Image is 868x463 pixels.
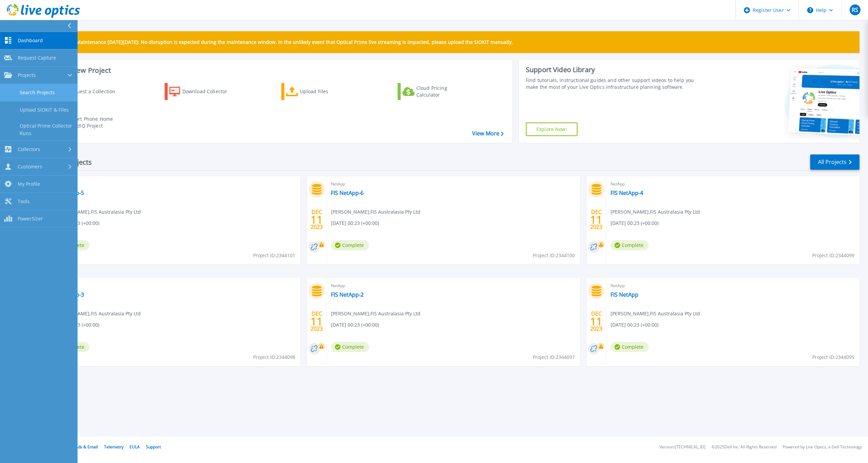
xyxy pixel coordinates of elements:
span: NetApp [51,282,296,290]
span: Collectors [18,146,40,152]
span: Projects [18,72,36,78]
span: Complete [611,240,649,250]
span: NetApp [51,180,296,188]
span: [PERSON_NAME] , FIS Australasia Pty Ltd [51,310,141,317]
span: Customers [18,164,42,170]
span: Request Capture [18,55,56,61]
p: Scheduled Maintenance [DATE][DATE]: No disruption is expected during the maintenance window. In t... [51,39,513,45]
span: [DATE] 00:23 (+00:00) [331,219,379,227]
a: Download Collector [165,83,240,100]
span: Project ID: 2344097 [533,353,575,361]
span: Project ID: 2344099 [812,252,854,259]
div: Download Collector [182,85,237,98]
a: EULA [130,444,140,450]
a: Support [146,444,161,450]
a: FIS NetApp-2 [331,291,364,298]
a: Explore Now! [526,122,578,136]
span: NetApp [331,180,576,188]
span: [PERSON_NAME] , FIS Australasia Pty Ltd [611,208,700,216]
span: 11 [590,217,602,222]
a: Ads & Email [75,444,98,450]
span: 11 [590,318,602,324]
a: FIS NetApp-6 [331,189,364,196]
span: [DATE] 00:23 (+00:00) [611,219,658,227]
div: Support Video Library [526,65,702,74]
span: [DATE] 00:23 (+00:00) [331,321,379,329]
h3: Start a New Project [48,67,503,74]
span: Complete [331,342,369,352]
a: Request a Collection [48,83,124,100]
div: Cloud Pricing Calculator [416,85,471,98]
li: Version: [TECHNICAL_ID] [660,445,705,449]
a: All Projects [810,154,859,170]
div: Request a Collection [68,85,122,98]
div: DEC 2023 [310,207,323,232]
span: 11 [311,217,323,222]
span: Project ID: 2344100 [533,252,575,259]
span: [DATE] 00:23 (+00:00) [611,321,658,329]
div: Find tutorials, instructional guides and other support videos to help you make the most of your L... [526,77,702,90]
div: DEC 2023 [310,309,323,334]
div: Upload Files [300,85,354,98]
a: Cloud Pricing Calculator [398,83,473,100]
div: DEC 2023 [590,309,603,334]
span: [PERSON_NAME] , FIS Australasia Pty Ltd [331,310,420,317]
span: Project ID: 2344101 [253,252,295,259]
a: Upload Files [281,83,357,100]
a: View More [472,130,504,137]
span: [PERSON_NAME] , FIS Australasia Pty Ltd [331,208,420,216]
span: NetApp [611,282,855,290]
span: PowerSizer [18,216,43,222]
span: Complete [611,342,649,352]
a: Telemetry [104,444,123,450]
a: FIS NetApp-4 [611,189,643,196]
div: DEC 2023 [590,207,603,232]
span: 11 [311,318,323,324]
span: My Profile [18,181,40,187]
span: Complete [331,240,369,250]
span: Tools [18,198,30,204]
span: NetApp [611,180,855,188]
div: Import Phone Home CloudIQ Project [67,116,120,129]
span: RS [852,7,858,13]
span: Dashboard [18,37,43,44]
span: [PERSON_NAME] , FIS Australasia Pty Ltd [51,208,141,216]
span: NetApp [331,282,576,290]
span: Project ID: 2344098 [253,353,295,361]
span: Project ID: 2344095 [812,353,854,361]
span: [PERSON_NAME] , FIS Australasia Pty Ltd [611,310,700,317]
li: © 2025 Dell Inc. All Rights Reserved [712,445,777,449]
li: Powered by Live Optics, a Dell Technology [783,445,862,449]
a: FIS NetApp [611,291,638,298]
